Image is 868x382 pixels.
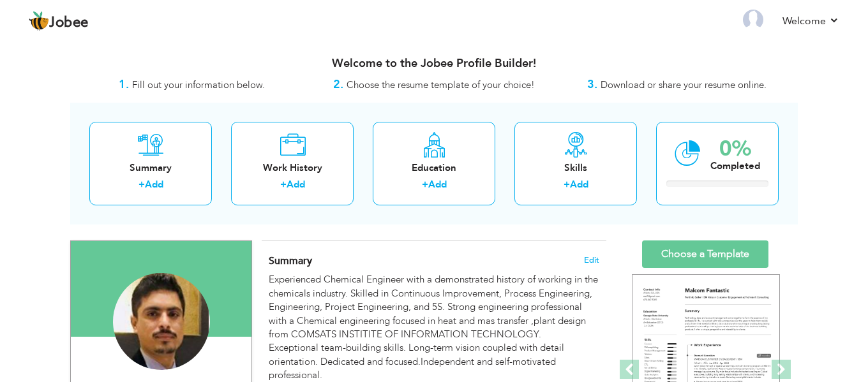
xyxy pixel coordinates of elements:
[70,57,798,70] h3: Welcome to the Jobee Profile Builder!
[269,254,312,268] span: Summary
[584,256,599,265] span: Edit
[347,78,535,91] span: Choose the resume template of your choice!
[422,178,428,191] label: +
[113,273,210,370] img: Imran Khan
[710,159,760,173] div: Completed
[782,13,839,29] a: Welcome
[280,178,287,191] label: +
[642,240,768,268] a: Choose a Template
[29,11,89,31] a: Jobee
[145,178,163,191] a: Add
[383,161,485,175] div: Education
[138,178,145,191] label: +
[287,178,305,191] a: Add
[100,161,202,175] div: Summary
[132,78,265,91] span: Fill out your information below.
[525,161,627,175] div: Skills
[49,16,89,30] span: Jobee
[601,78,767,91] span: Download or share your resume online.
[587,77,597,92] strong: 3.
[333,77,343,92] strong: 2.
[570,178,588,191] a: Add
[564,178,570,191] label: +
[119,77,129,92] strong: 1.
[269,254,599,267] h4: Adding a summary is a quick and easy way to highlight your experience and interests.
[710,138,760,159] div: 0%
[743,10,763,30] img: Profile Img
[428,178,447,191] a: Add
[241,161,343,175] div: Work History
[29,11,49,31] img: jobee.io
